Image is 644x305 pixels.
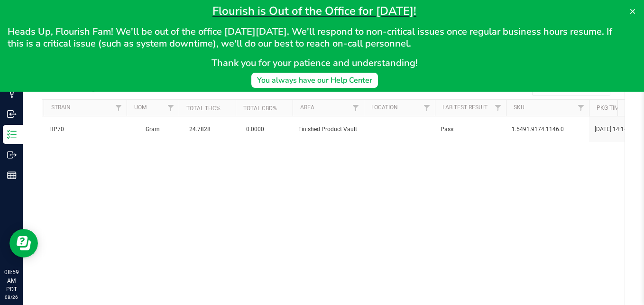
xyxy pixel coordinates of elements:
span: 24.7828 [184,123,215,136]
span: Pass [441,125,500,134]
span: Gram [132,125,173,134]
a: Filter [419,100,435,116]
inline-svg: Reports [7,171,17,180]
a: UOM [134,104,147,111]
span: 0.0000 [241,123,269,136]
a: Filter [111,100,127,116]
p: 08/26 [4,294,18,301]
inline-svg: Outbound [7,150,17,160]
inline-svg: Inbound [7,109,17,119]
a: Filter [573,100,589,116]
div: You always have our Help Center [257,75,372,86]
span: Heads Up, Flourish Fam! We'll be out of the office [DATE][DATE]. We'll respond to non-critical is... [8,25,615,50]
p: 08:59 AM PDT [4,268,18,294]
a: Filter [490,100,506,116]
span: Thank you for your patience and understanding! [212,57,418,69]
span: 1.5491.9174.1146.0 [512,125,583,134]
span: HP70 [49,125,121,134]
inline-svg: Manufacturing [7,89,17,98]
a: Area [300,104,314,111]
a: Lab Test Result [442,104,488,111]
a: SKU [514,104,524,111]
a: Total THC% [186,105,221,112]
a: Filter [163,100,179,116]
span: Flourish is Out of the Office for [DATE]! [212,3,416,19]
a: Strain [51,104,71,111]
span: Finished Product Vault [298,125,358,134]
inline-svg: Inventory [7,130,17,139]
a: Location [371,104,398,111]
iframe: Resource center [9,229,38,257]
a: Total CBD% [243,105,277,112]
a: Filter [348,100,364,116]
